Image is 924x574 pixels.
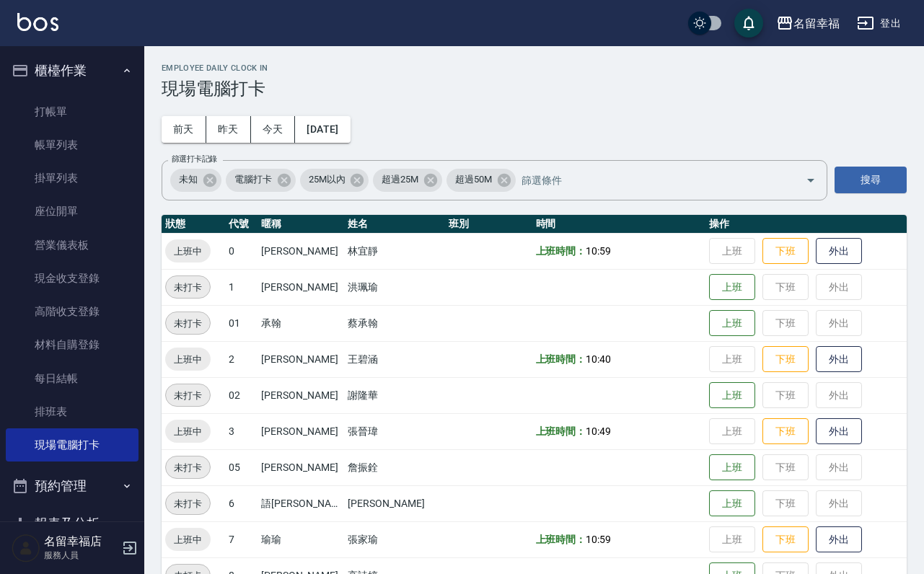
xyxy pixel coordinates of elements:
button: 下班 [762,238,809,265]
p: 服務人員 [44,549,118,562]
button: 下班 [762,418,809,445]
b: 上班時間： [536,353,586,365]
td: 洪珮瑜 [344,269,445,305]
a: 掛單列表 [6,162,138,195]
button: [DATE] [295,116,350,143]
th: 暱稱 [258,215,344,234]
td: 0 [225,233,258,269]
span: 超過50M [446,172,501,187]
h2: Employee Daily Clock In [162,63,907,73]
div: 25M以內 [300,169,369,192]
span: 未打卡 [166,280,210,295]
td: [PERSON_NAME] [258,413,344,449]
span: 未知 [170,172,206,187]
a: 營業儀表板 [6,229,138,262]
td: 詹振銓 [344,449,445,485]
button: 上班 [709,274,755,301]
td: 林宜靜 [344,233,445,269]
span: 10:59 [586,534,611,545]
div: 未知 [170,169,221,192]
td: 王碧涵 [344,341,445,377]
button: 外出 [816,418,862,445]
button: save [734,9,763,37]
button: 下班 [762,526,809,553]
a: 打帳單 [6,95,138,128]
img: Person [12,534,40,562]
button: 昨天 [206,116,251,143]
td: [PERSON_NAME] [258,233,344,269]
td: [PERSON_NAME] [258,449,344,485]
button: 櫃檯作業 [6,52,138,89]
th: 姓名 [344,215,445,234]
td: 6 [225,485,258,521]
td: 1 [225,269,258,305]
div: 超過50M [446,169,516,192]
span: 上班中 [165,532,211,547]
button: 上班 [709,454,755,481]
button: 外出 [816,346,862,373]
h5: 名留幸福店 [44,534,118,549]
td: 瑜瑜 [258,521,344,557]
b: 上班時間： [536,425,586,437]
button: 名留幸福 [770,9,845,38]
div: 電腦打卡 [226,169,296,192]
h3: 現場電腦打卡 [162,79,907,99]
button: 下班 [762,346,809,373]
b: 上班時間： [536,534,586,545]
button: 外出 [816,526,862,553]
div: 名留幸福 [793,14,840,32]
th: 班別 [445,215,532,234]
a: 材料自購登錄 [6,328,138,361]
td: [PERSON_NAME] [258,377,344,413]
span: 未打卡 [166,496,210,511]
span: 25M以內 [300,172,354,187]
a: 座位開單 [6,195,138,228]
td: 張家瑜 [344,521,445,557]
th: 狀態 [162,215,225,234]
td: 語[PERSON_NAME] [258,485,344,521]
td: [PERSON_NAME] [258,341,344,377]
th: 操作 [705,215,907,234]
td: [PERSON_NAME] [258,269,344,305]
button: 搜尋 [835,167,907,193]
td: [PERSON_NAME] [344,485,445,521]
span: 未打卡 [166,316,210,331]
button: 登出 [851,10,907,37]
span: 未打卡 [166,388,210,403]
td: 05 [225,449,258,485]
b: 上班時間： [536,245,586,257]
td: 承翰 [258,305,344,341]
th: 代號 [225,215,258,234]
span: 10:59 [586,245,611,257]
button: 報表及分析 [6,505,138,542]
td: 張晉瑋 [344,413,445,449]
td: 02 [225,377,258,413]
button: 今天 [251,116,296,143]
td: 01 [225,305,258,341]
a: 高階收支登錄 [6,295,138,328]
td: 3 [225,413,258,449]
div: 超過25M [373,169,442,192]
a: 現場電腦打卡 [6,428,138,462]
label: 篩選打卡記錄 [172,154,217,164]
button: 上班 [709,490,755,517]
button: 預約管理 [6,467,138,505]
a: 帳單列表 [6,128,138,162]
a: 現金收支登錄 [6,262,138,295]
img: Logo [17,13,58,31]
button: Open [799,169,822,192]
span: 超過25M [373,172,427,187]
th: 時間 [532,215,705,234]
button: 上班 [709,382,755,409]
span: 10:40 [586,353,611,365]
td: 7 [225,521,258,557]
span: 電腦打卡 [226,172,281,187]
a: 排班表 [6,395,138,428]
span: 未打卡 [166,460,210,475]
span: 上班中 [165,424,211,439]
button: 前天 [162,116,206,143]
span: 上班中 [165,352,211,367]
input: 篩選條件 [518,167,780,193]
td: 謝隆華 [344,377,445,413]
td: 蔡承翰 [344,305,445,341]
